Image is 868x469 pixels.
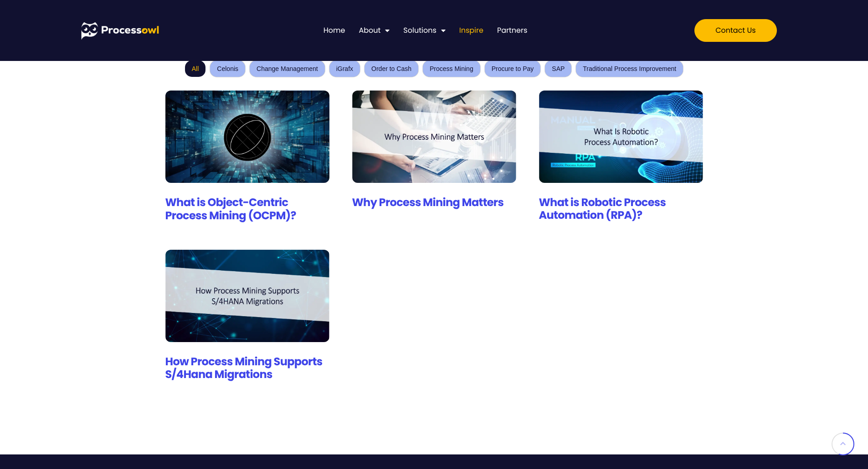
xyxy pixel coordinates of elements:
button: All [185,61,206,77]
a: Why Process Mining Matters [352,195,504,210]
button: Process Mining [423,61,480,77]
a: What is Object-Centric Process Mining (OCPM)? [165,195,296,223]
img: How-process-mining-supports-s4haha-migration-image-1024x575-1 [165,250,329,342]
button: Change Management [250,61,325,77]
span: Contact us [715,27,755,34]
img: What-is-RPA-image-1024x575 [539,91,703,182]
button: Traditional Process Improvement [576,61,683,77]
img: What-is-Object-Centric-Process-Mining-OCPM-1024x576 [165,91,329,183]
a: About [359,25,390,36]
button: iGrafx [329,61,360,77]
button: SAP [545,61,571,77]
a: Contact us [694,19,776,42]
a: What is Robotic Process Automation (RPA)? [539,195,666,223]
img: Why-process-mining-matters-image-1024x575-1 [352,91,516,182]
a: Inspire [459,25,483,36]
a: Partners [497,25,527,36]
button: Celonis [210,61,245,77]
button: Order to Cash [365,61,418,77]
button: Procure to Pay [485,61,541,77]
a: Solutions [403,25,445,36]
nav: Menu [324,25,528,36]
a: Home [324,25,345,36]
a: How Process Mining Supports S/4Hana Migrations [165,354,323,383]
